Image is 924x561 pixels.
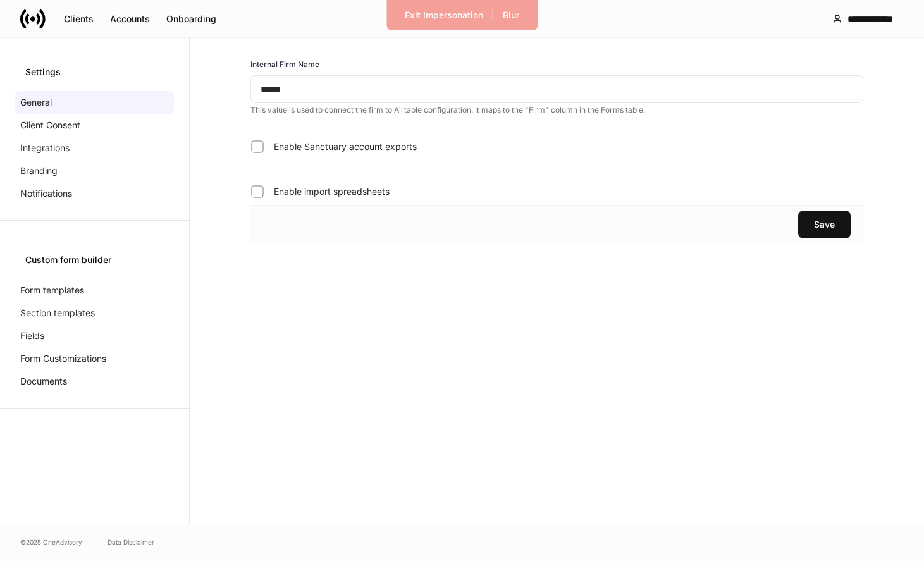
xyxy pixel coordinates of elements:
a: Data Disclaimer [108,537,154,547]
a: Notifications [15,182,174,205]
a: General [15,91,174,114]
p: Fields [20,330,44,342]
span: Enable Sanctuary account exports [274,140,417,153]
div: Onboarding [166,13,216,25]
a: Fields [15,324,174,347]
p: Integrations [20,142,70,154]
button: Onboarding [158,9,225,29]
div: Exit Impersonation [405,9,483,22]
p: Section templates [20,307,95,319]
a: Section templates [15,302,174,324]
span: © 2025 OneAdvisory [20,537,82,547]
p: Branding [20,164,58,177]
div: Save [814,218,835,231]
p: Form templates [20,284,84,297]
button: Accounts [102,9,158,29]
a: Form Customizations [15,347,174,370]
a: Client Consent [15,114,174,137]
h6: Internal Firm Name [250,58,319,70]
p: This value is used to connect the firm to Airtable configuration. It maps to the "Firm" column in... [250,105,863,115]
button: Save [798,211,851,238]
button: Blur [495,5,527,25]
a: Integrations [15,137,174,159]
p: General [20,96,52,109]
a: Branding [15,159,174,182]
p: Client Consent [20,119,80,132]
p: Form Customizations [20,352,106,365]
p: Notifications [20,187,72,200]
button: Clients [56,9,102,29]
span: Enable import spreadsheets [274,185,390,198]
div: Clients [64,13,94,25]
div: Settings [25,66,164,78]
button: Exit Impersonation [397,5,491,25]
div: Blur [503,9,519,22]
a: Form templates [15,279,174,302]
div: Accounts [110,13,150,25]
div: Custom form builder [25,254,164,266]
p: Documents [20,375,67,388]
a: Documents [15,370,174,393]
